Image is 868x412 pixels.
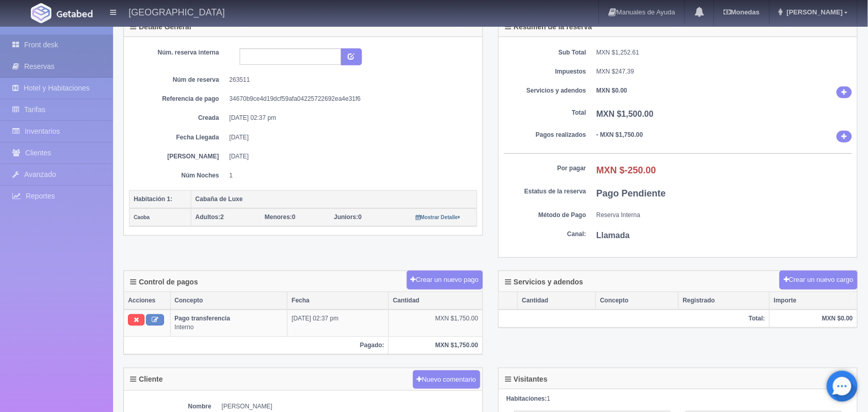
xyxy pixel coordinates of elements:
[137,95,219,103] dt: Referencia de pago
[229,95,469,103] dd: 34670b9ce4d19dcf59afa04225722692ea4e31f6
[195,213,221,221] strong: Adultos:
[137,114,219,122] dt: Creada
[137,152,219,161] dt: [PERSON_NAME]
[124,292,170,310] th: Acciones
[287,310,389,336] td: [DATE] 02:37 pm
[175,315,230,322] b: Pago transferencia
[130,278,198,286] h4: Control de pagos
[229,76,469,84] dd: 263511
[596,110,654,118] b: MXN $1,500.00
[596,292,679,310] th: Concepto
[507,395,547,402] strong: Habitaciones:
[229,152,469,161] dd: [DATE]
[57,10,93,17] img: Getabed
[389,310,482,336] td: MXN $1,750.00
[504,230,586,239] dt: Canal:
[596,231,630,240] b: Llamada
[596,131,643,138] b: - MXN $1,750.00
[507,395,849,403] div: 1
[130,375,163,383] h4: Cliente
[504,187,586,196] dt: Estatus de la reserva
[415,213,460,221] a: Mostrar Detalle
[229,171,469,180] dd: 1
[770,292,857,310] th: Importe
[229,114,469,122] dd: [DATE] 02:37 pm
[596,211,852,220] dd: Reserva Interna
[596,188,666,199] b: Pago Pendiente
[130,23,191,31] h4: Detalle General
[265,213,296,221] span: 0
[504,164,586,173] dt: Por pagar
[504,131,586,139] dt: Pagos realizados
[134,214,150,220] small: Caoba
[191,190,477,208] th: Cabaña de Luxe
[170,310,287,336] td: Interno
[596,67,852,76] dd: MXN $247.39
[129,5,225,18] h4: [GEOGRAPHIC_DATA]
[505,278,583,286] h4: Servicios y adendos
[780,271,858,290] button: Crear un nuevo cargo
[334,213,358,221] strong: Juniors:
[596,165,656,175] b: MXN $-250.00
[413,370,481,389] button: Nuevo comentario
[137,76,219,84] dt: Núm de reserva
[389,292,482,310] th: Cantidad
[724,8,759,16] b: Monedas
[505,23,592,31] h4: Resumen de la reserva
[170,292,287,310] th: Concepto
[504,211,586,220] dt: Método de Pago
[499,310,770,328] th: Total:
[334,213,362,221] span: 0
[407,271,483,290] button: Crear un nuevo pago
[596,87,627,94] b: MXN $0.00
[770,310,857,328] th: MXN $0.00
[505,375,548,383] h4: Visitantes
[504,48,586,57] dt: Sub Total
[222,402,477,411] dd: [PERSON_NAME]
[784,8,843,16] span: [PERSON_NAME]
[137,48,219,57] dt: Núm. reserva interna
[504,109,586,117] dt: Total
[134,195,172,203] b: Habitación 1:
[389,336,482,354] th: MXN $1,750.00
[596,48,852,57] dd: MXN $1,252.61
[415,214,460,220] small: Mostrar Detalle
[229,133,469,142] dd: [DATE]
[504,86,586,95] dt: Servicios y adendos
[504,67,586,76] dt: Impuestos
[287,292,389,310] th: Fecha
[124,336,389,354] th: Pagado:
[518,292,596,310] th: Cantidad
[195,213,224,221] span: 2
[679,292,770,310] th: Registrado
[137,133,219,142] dt: Fecha Llegada
[31,3,51,23] img: Getabed
[137,171,219,180] dt: Núm Noches
[129,402,211,411] dt: Nombre
[265,213,292,221] strong: Menores:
